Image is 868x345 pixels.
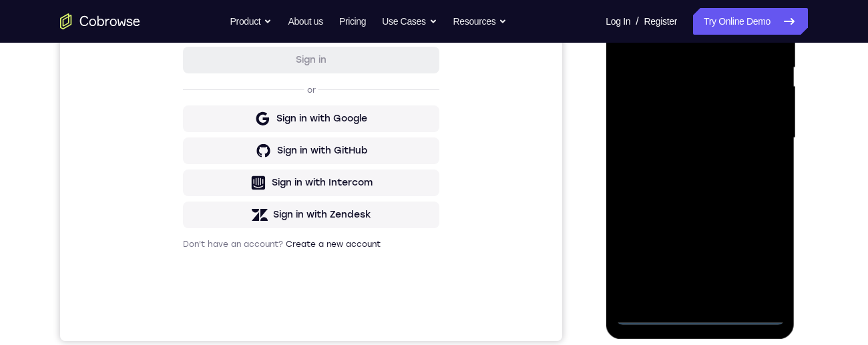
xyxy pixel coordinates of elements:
[123,212,379,238] button: Sign in with Google
[288,8,322,35] a: About us
[123,91,379,110] h1: Sign in to your account
[123,308,379,334] button: Sign in with Zendesk
[606,8,630,35] a: Log In
[693,8,808,35] a: Try Online Demo
[217,250,307,264] div: Sign in with GitHub
[230,8,272,35] button: Product
[213,314,311,328] div: Sign in with Zendesk
[212,282,312,296] div: Sign in with Intercom
[636,13,638,29] span: /
[339,8,366,35] a: Pricing
[123,244,379,270] button: Sign in with GitHub
[244,191,258,202] p: or
[123,153,379,180] button: Sign in
[123,276,379,302] button: Sign in with Intercom
[382,8,437,35] button: Use Cases
[216,218,307,232] div: Sign in with Google
[131,127,371,141] input: Enter your email
[60,13,140,29] a: Go to the home page
[453,8,507,35] button: Resources
[644,8,677,35] a: Register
